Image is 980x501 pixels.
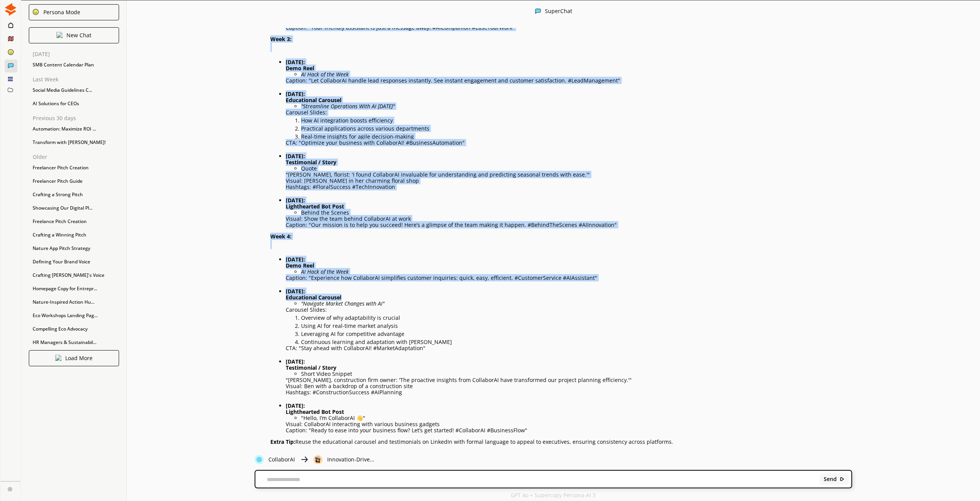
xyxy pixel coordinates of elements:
[29,98,119,109] div: AI Solutions for CEOs
[535,8,541,14] img: Close
[55,355,61,361] img: Close
[29,59,119,71] div: SMB Content Calendar Plan
[286,203,344,210] strong: Lighthearted Bot Post
[286,222,673,228] p: Caption: "Our mission is to help you succeed! Here’s a glimpse of the team making it happen. #Beh...
[301,117,673,124] p: How AI integration boosts efficiency
[270,438,295,445] strong: Extra Tip:
[286,216,673,222] p: Visual: Show the team behind CollaborAI at work
[545,8,572,15] div: SuperChat
[29,189,119,200] div: Crafting a Strong Pitch
[286,364,336,371] strong: Testimonial / Story
[286,402,305,409] strong: [DATE]:
[286,345,673,351] p: CTA: "Stay ahead with CollaborAI! #MarketAdaptation"
[286,172,673,178] p: "[PERSON_NAME], florist: 'I found CollaborAI invaluable for understanding and predicting seasonal...
[33,76,119,83] p: Last Week
[56,32,63,38] img: Close
[29,84,119,96] div: Social Media Guidelines C...
[300,455,309,464] img: Close
[255,455,264,464] img: Close
[286,90,305,98] strong: [DATE]:
[301,339,673,345] p: Continuous learning and adaptation with [PERSON_NAME]
[4,3,17,16] img: Close
[286,408,344,415] strong: Lighthearted Bot Post
[301,300,384,307] em: "Navigate Market Changes with AI"
[301,315,673,321] p: Overview of why adaptability is crucial
[29,296,119,308] div: Nature-Inspired Action Hu...
[301,210,673,216] li: Behind the Scenes
[824,476,837,482] b: Send
[270,233,291,240] strong: Week 4:
[286,294,341,301] strong: Educational Carousel
[29,137,119,148] div: Transform with [PERSON_NAME]!
[286,256,305,263] strong: [DATE]:
[286,58,305,66] strong: [DATE]:
[301,103,395,110] em: "Streamline Operations With AI [DATE]"
[270,439,673,445] p: Reuse the educational carousel and testimonials on LinkedIn with formal language to appeal to exe...
[29,337,119,348] div: HR Managers & Sustainabil...
[286,358,305,365] strong: [DATE]:
[327,456,374,463] p: Innovation-Drive...
[286,262,314,269] strong: Demo Reel
[286,275,673,281] p: Caption: "Experience how CollaborAI simplifies customer inquiries: quick, easy, efficient. #Custo...
[301,268,349,275] em: AI Hack of the Week
[286,421,673,427] p: Visual: CollaborAI interacting with various business gadgets
[286,96,341,104] strong: Educational Carousel
[29,270,119,281] div: Crafting [PERSON_NAME]'s Voice
[286,389,673,395] p: Hashtags: #ConstructionSuccess #AIPlanning
[301,415,673,421] li: "Hello, I’m CollaborAI 👋"
[29,123,119,135] div: Automation: Maximize ROI ...
[286,427,673,433] p: Caption: "Ready to ease into your business flow? Let’s get started! #CollaborAI #BusinessFlow"
[286,109,673,116] p: Carousel Slides:
[286,383,673,389] p: Visual: Ben with a backdrop of a construction site
[301,323,673,329] p: Using AI for real-time market analysis
[301,371,673,377] li: Short Video Snippet
[286,307,673,313] p: Carousel Slides:
[301,134,673,140] p: Real-time insights for agile decision-making
[286,152,305,160] strong: [DATE]:
[41,9,80,15] div: Persona Mode
[33,115,119,121] p: Previous 30 days
[286,159,336,166] strong: Testimonial / Story
[313,455,323,464] img: Close
[286,197,305,204] strong: [DATE]:
[8,487,12,491] img: Close
[286,184,673,190] p: Hashtags: #FloralSuccess #TechInnovation
[29,216,119,227] div: Freelance Pitch Creation
[286,25,673,31] p: Caption: "Your friendly assistant is just a message away! #AICompanion #EaseYourWork"
[29,175,119,187] div: Freelancer Pitch Guide
[286,288,305,295] strong: [DATE]:
[29,243,119,254] div: Nature App Pitch Strategy
[29,256,119,268] div: Defining Your Brand Voice
[1,481,20,495] a: Close
[511,492,596,498] p: GPT 4o + Supercopy Persona-AI 3
[33,51,119,57] p: [DATE]
[286,64,314,72] strong: Demo Reel
[29,162,119,174] div: Freelancer Pitch Creation
[33,154,119,160] p: Older
[29,310,119,321] div: Eco Workshops Landing Pag...
[32,8,39,15] img: Close
[301,71,349,78] em: AI Hack of the Week
[268,456,295,463] p: CollaborAI
[270,35,291,43] strong: Week 3:
[29,229,119,241] div: Crafting a Winning Pitch
[29,323,119,335] div: Compelling Eco Advocacy
[301,165,673,172] li: Quote
[29,283,119,294] div: Homepage Copy for Entrepr...
[301,126,673,132] p: Practical applications across various departments
[301,331,673,337] p: Leveraging AI for competitive advantage
[839,476,845,482] img: Close
[286,140,673,146] p: CTA: "Optimize your business with CollaborAI! #BusinessAutomation"
[286,78,673,84] p: Caption: "Let CollaborAI handle lead responses instantly. See instant engagement and customer sat...
[286,178,673,184] p: Visual: [PERSON_NAME] in her charming floral shop
[65,355,93,361] p: Load More
[66,32,91,38] p: New Chat
[286,377,673,383] p: "[PERSON_NAME], construction firm owner: 'The proactive insights from CollaborAI have transformed...
[29,202,119,214] div: Showcasing Our Digital Pl...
